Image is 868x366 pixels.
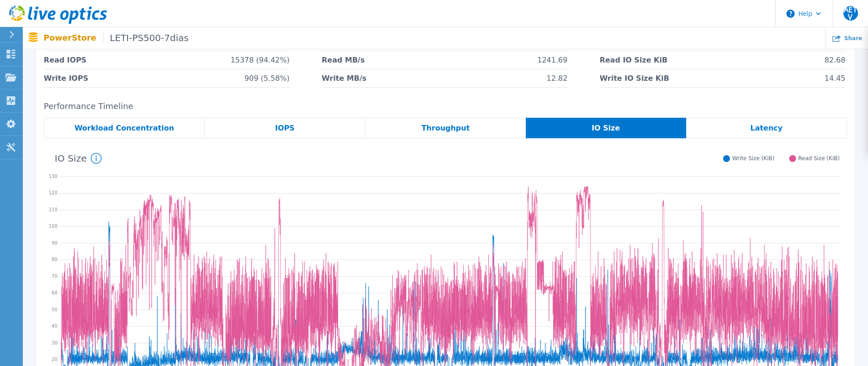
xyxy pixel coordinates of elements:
[825,33,846,51] span: 78.87
[49,224,57,229] text: 100
[51,257,57,262] text: 80
[51,291,57,296] text: 60
[322,69,366,87] span: Write MB/s
[51,241,57,246] text: 90
[322,51,365,69] span: Read MB/s
[51,340,57,345] text: 30
[322,33,364,51] span: Total MB/s
[51,307,57,312] text: 50
[44,33,86,51] span: Total IOPS
[55,153,101,164] h4: IO Size
[537,33,567,51] span: 1254.52
[750,125,783,132] span: Latency
[51,324,57,329] text: 40
[49,191,57,196] text: 120
[44,102,847,111] h2: Performance Timeline
[275,125,295,132] span: IOPS
[267,33,290,51] span: 16287
[600,33,644,51] span: IO Size KiB
[825,69,846,87] span: 14.45
[547,69,568,87] span: 12.82
[732,155,775,162] span: Write Size (KiB)
[51,274,57,279] text: 70
[591,125,620,132] span: IO Size
[49,207,57,212] text: 110
[103,33,189,43] span: LETI-PS500-7dias
[844,36,862,41] span: Share
[825,51,846,69] span: 82.68
[44,69,88,87] span: Write IOPS
[51,357,57,362] text: 20
[44,33,189,43] p: PowerStore
[600,51,668,69] span: Read IO Size KiB
[798,155,840,162] span: Read Size (KiB)
[245,69,290,87] span: 909 (5.58%)
[74,125,174,132] span: Workload Concentration
[843,6,858,21] span: AETV
[421,125,470,132] span: Throughput
[49,174,57,179] text: 130
[231,51,289,69] span: 15378 (94.42%)
[44,51,87,69] span: Read IOPS
[537,51,567,69] span: 1241.69
[600,69,669,87] span: Write IO Size KiB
